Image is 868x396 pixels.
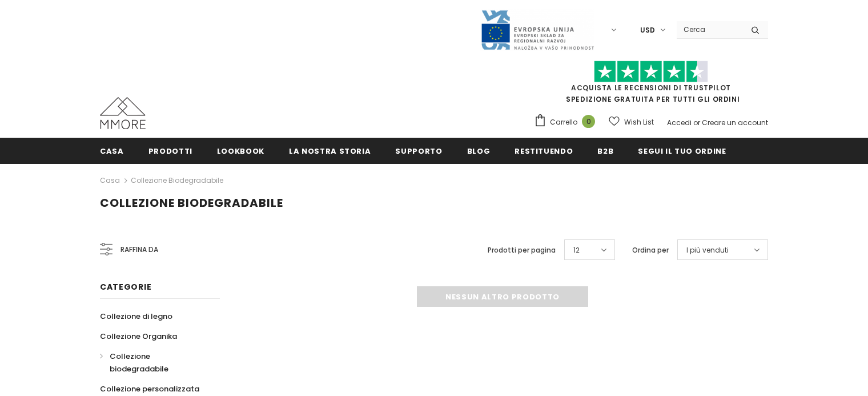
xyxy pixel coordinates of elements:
span: Categorie [100,281,151,293]
span: 12 [573,245,580,256]
a: Collezione biodegradabile [131,175,223,185]
span: Casa [100,146,124,157]
span: supporto [395,146,442,157]
span: Lookbook [217,146,264,157]
a: Prodotti [148,138,192,163]
a: Javni Razpis [480,25,594,34]
span: Wish List [624,117,654,128]
span: Raffina da [120,243,158,256]
img: Casi MMORE [100,97,146,129]
a: Casa [100,174,120,187]
span: or [693,118,700,127]
input: Search Site [677,21,742,38]
span: Carrello [550,117,577,128]
img: Fidati di Pilot Stars [594,61,708,83]
a: Wish List [609,112,654,132]
span: Segui il tuo ordine [638,146,726,157]
label: Prodotti per pagina [488,245,556,256]
a: Restituendo [515,138,573,163]
a: Creare un account [702,118,768,127]
span: Collezione Organika [100,331,177,342]
span: B2B [597,146,613,157]
img: Javni Razpis [480,9,594,51]
a: Acquista le recensioni di TrustPilot [571,83,731,93]
a: supporto [395,138,442,163]
span: Blog [467,146,491,157]
a: La nostra storia [289,138,371,163]
span: Collezione biodegradabile [100,195,283,211]
a: Collezione di legno [100,306,172,326]
span: Restituendo [515,146,573,157]
a: Collezione biodegradabile [100,346,207,379]
a: Collezione Organika [100,326,177,346]
span: La nostra storia [289,146,371,157]
a: B2B [597,138,613,163]
a: Casa [100,138,124,163]
span: Prodotti [148,146,192,157]
span: USD [640,25,655,36]
span: Collezione biodegradabile [110,351,168,374]
label: Ordina per [632,245,669,256]
span: Collezione di legno [100,311,172,322]
a: Segui il tuo ordine [638,138,726,163]
span: I più venduti [686,245,729,256]
a: Blog [467,138,491,163]
span: Collezione personalizzata [100,383,199,394]
a: Lookbook [217,138,264,163]
span: SPEDIZIONE GRATUITA PER TUTTI GLI ORDINI [534,66,768,104]
span: 0 [582,115,595,128]
a: Carrello 0 [534,114,601,131]
a: Accedi [667,118,692,127]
